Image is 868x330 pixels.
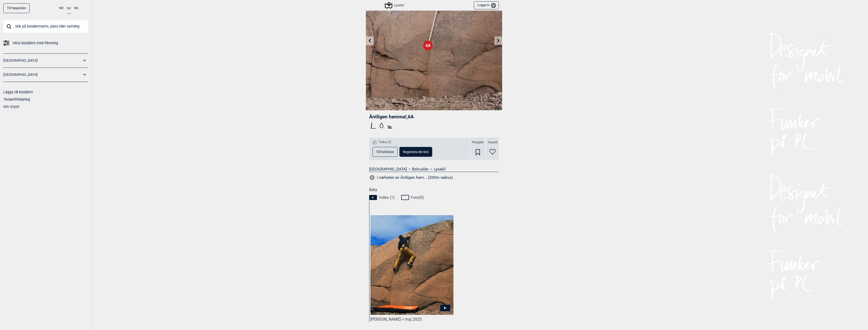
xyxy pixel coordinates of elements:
a: [GEOGRAPHIC_DATA] [3,57,82,64]
span: Foto ( 0 ) [411,195,424,200]
a: Teckenförklaring [3,97,30,101]
button: Till ticklistan [372,147,398,157]
button: NO [59,3,64,13]
span: Hitta boulders med filtrering [13,39,58,47]
button: Logga in [474,1,499,10]
span: Registrera din tick [403,150,429,153]
button: Registrera din tick [399,147,432,157]
a: Lysekil [434,167,446,172]
span: Favorit [488,140,497,145]
a: [GEOGRAPHIC_DATA] [369,167,407,172]
a: Lägga till boulders [3,90,33,94]
button: I närheten av Äntligen hem... (200m radius) [369,174,453,181]
span: Ticks (7) [378,140,391,144]
div: [PERSON_NAME] - [370,317,453,322]
div: Prosjekt [470,138,485,160]
span: Till ticklistan [376,150,394,153]
a: Om Gryttr [3,105,19,109]
span: i maj 2025. [403,317,423,322]
a: Bohuslän [412,167,429,172]
input: Sök på bouldernamn, plats eller samling [3,20,88,33]
button: EN [74,3,78,13]
div: Lysekil [386,2,404,8]
nav: > > [369,167,499,172]
a: [GEOGRAPHIC_DATA] [3,71,82,78]
button: SV [67,3,71,14]
img: Harald pa Antligen hemma [370,215,453,315]
a: Till toppsidan [3,3,30,13]
a: Hitta boulders med filtrering [3,39,88,47]
span: Video ( 1 ) [379,195,395,200]
span: Äntligen hemma! , 6A [369,114,414,120]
